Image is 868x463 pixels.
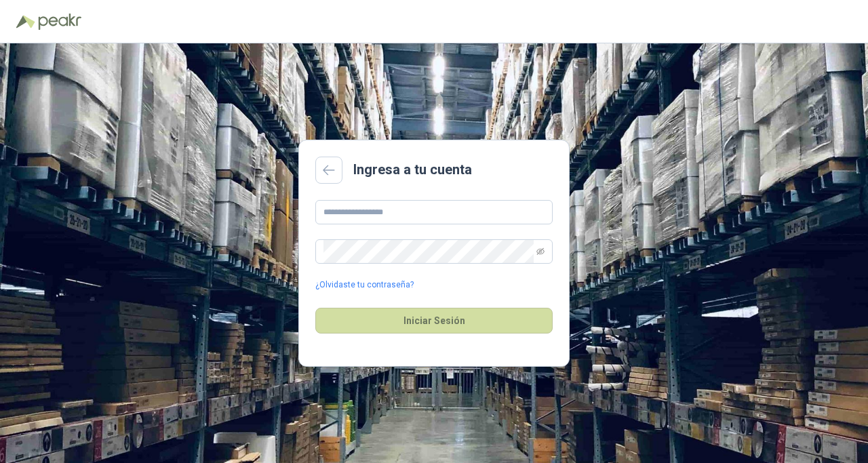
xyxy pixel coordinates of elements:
[315,308,553,334] button: Iniciar Sesión
[536,247,545,256] span: eye-invisible
[16,15,35,28] img: Logo
[353,159,472,180] h2: Ingresa a tu cuenta
[38,14,81,30] img: Peakr
[315,279,414,291] a: ¿Olvidaste tu contraseña?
